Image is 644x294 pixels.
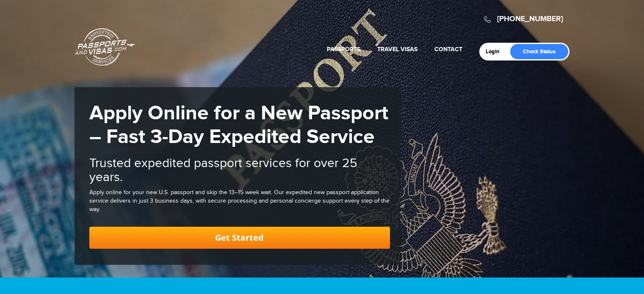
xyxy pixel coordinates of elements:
[510,44,568,59] a: Check Status
[497,14,563,24] a: [PHONE_NUMBER]
[89,189,390,214] div: Apply online for your new U.S. passport and skip the 13–15 week wait. Our expedited new passport ...
[89,227,390,249] a: Get Started
[89,157,390,184] h2: Trusted expedited passport services for over 25 years.
[89,101,388,149] strong: Apply Online for a New Passport – Fast 3-Day Expedited Service
[434,46,462,53] a: Contact
[327,46,360,53] a: Passports
[486,48,506,55] a: Login
[75,28,135,66] a: Passports & [DOMAIN_NAME]
[377,46,417,53] a: Travel Visas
